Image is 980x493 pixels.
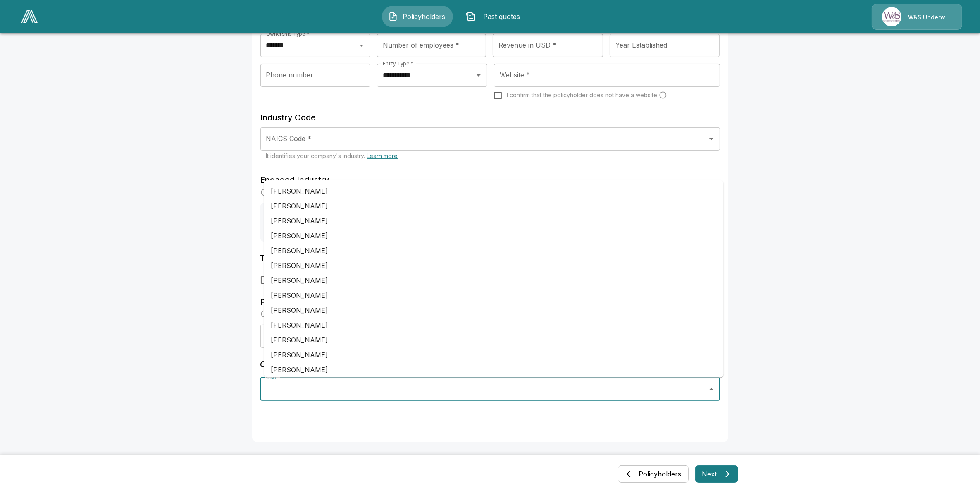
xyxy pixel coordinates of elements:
li: [PERSON_NAME] [264,258,724,273]
span: I confirm that the policyholder does not have a website [507,91,657,99]
li: [PERSON_NAME] [264,333,724,347]
svg: Carriers run a cyber security scan on the policyholders' websites. Please enter a website wheneve... [659,91,667,99]
li: [PERSON_NAME] [264,347,724,362]
button: Engaged Industry *Specify the policyholder engaged industry. [260,203,403,242]
span: It identifies your company's industry. [266,152,398,159]
a: Agency IconW&S Underwriters [872,4,962,30]
li: [PERSON_NAME] [264,377,724,392]
button: Policyholders IconPolicyholders [382,6,453,27]
li: [PERSON_NAME] [264,318,724,333]
h6: Ownership Information [260,358,720,371]
img: Past quotes Icon [466,12,476,22]
li: [PERSON_NAME] [264,184,724,199]
button: Open [706,133,717,145]
li: [PERSON_NAME] [264,288,724,303]
button: Open [356,40,367,51]
button: Close [706,383,717,395]
label: User [266,374,278,381]
h6: Industry Code [260,111,720,124]
label: Entity Type * [383,60,413,67]
p: W&S Underwriters [908,13,952,22]
a: Learn more [367,152,398,159]
li: [PERSON_NAME] [264,243,724,258]
button: Open [473,69,484,81]
h6: Taxes & fees [260,251,720,265]
label: Ownership Type * [266,30,309,37]
span: Past quotes [479,12,525,22]
li: [PERSON_NAME] [264,362,724,377]
button: Past quotes IconPast quotes [460,6,531,27]
button: Next [695,465,738,483]
img: Agency Icon [882,7,901,26]
h6: Engaged Industry [260,173,720,187]
img: AA Logo [21,10,38,23]
li: [PERSON_NAME] [264,213,724,228]
h6: Policyholder Contact Information [260,295,720,309]
img: Policyholders Icon [388,12,398,22]
li: [PERSON_NAME] [264,273,724,288]
button: Policyholders [618,465,689,483]
li: [PERSON_NAME] [264,228,724,243]
li: [PERSON_NAME] [264,303,724,318]
li: [PERSON_NAME] [264,199,724,213]
span: Policyholders [401,12,447,22]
